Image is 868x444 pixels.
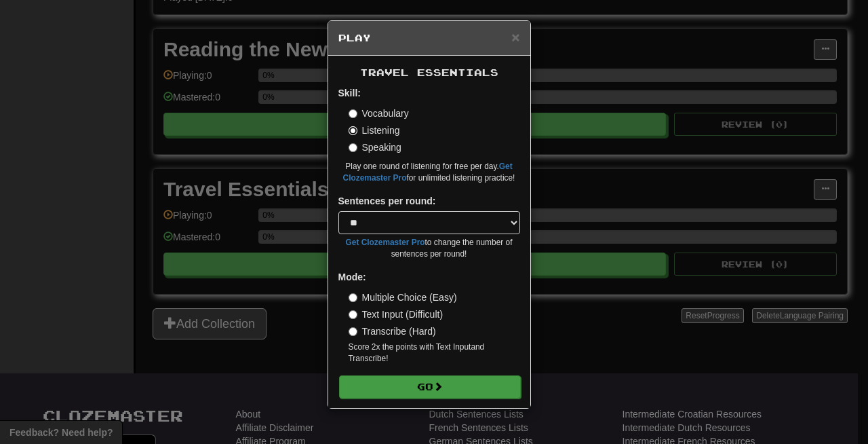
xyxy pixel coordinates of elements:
button: Close [511,30,519,44]
label: Transcribe (Hard) [349,325,436,338]
span: Travel Essentials [360,67,498,78]
input: Listening [349,126,357,135]
button: Go [339,375,521,399]
input: Transcribe (Hard) [349,327,357,336]
input: Vocabulary [349,109,357,118]
label: Vocabulary [349,107,409,120]
label: Multiple Choice (Easy) [349,291,457,304]
input: Speaking [349,143,357,152]
strong: Mode: [338,272,366,282]
label: Speaking [349,141,401,154]
a: Get Clozemaster Pro [346,238,425,247]
small: Play one round of listening for free per day. for unlimited listening practice! [338,161,520,184]
span: × [511,29,519,45]
input: Multiple Choice (Easy) [349,293,357,302]
small: to change the number of sentences per round! [338,237,520,260]
small: Score 2x the points with Text Input and Transcribe ! [349,341,520,365]
strong: Skill: [338,88,361,98]
label: Listening [349,124,400,137]
input: Text Input (Difficult) [349,310,357,319]
label: Text Input (Difficult) [349,308,443,321]
label: Sentences per round: [338,194,436,208]
h5: Play [338,31,520,45]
